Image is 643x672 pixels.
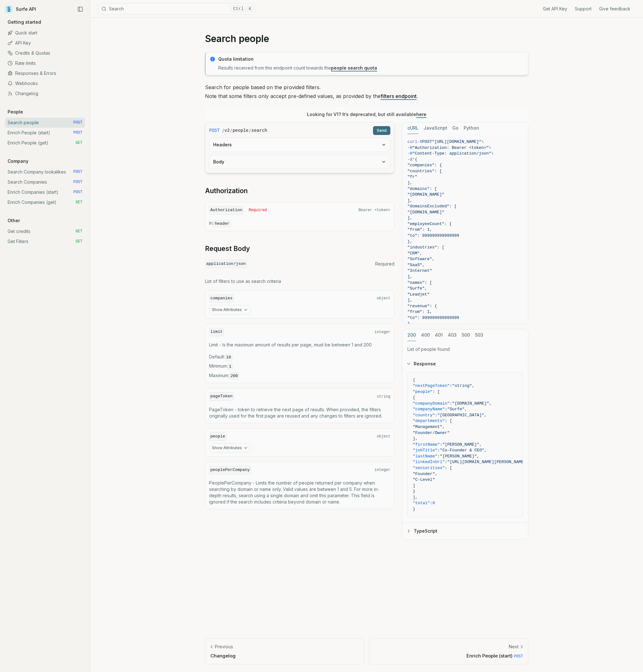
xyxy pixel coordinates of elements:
[407,268,432,273] span: "Internet"
[375,467,390,473] span: integer
[509,644,519,650] p: Next
[377,434,390,439] span: object
[413,383,450,388] span: "nextPageToken"
[75,200,82,205] span: GET
[209,127,220,134] span: POST
[209,305,251,315] button: Show Attributes
[209,432,226,441] code: people
[209,328,224,336] code: limit
[402,523,528,539] button: TypeScript
[231,5,246,12] kbd: Ctrl
[413,454,437,459] span: "lastName"
[358,208,390,213] span: Bearer <token>
[407,216,412,220] span: ],
[5,4,36,14] a: Surfe API
[413,495,418,500] span: ],
[402,356,528,372] button: Response
[407,298,412,302] span: ],
[413,442,440,447] span: "firstName"
[514,654,523,659] span: POST
[413,389,432,394] span: "people"
[407,151,412,156] span: -H
[432,501,435,505] span: 0
[413,431,450,435] span: "Founder/Owner"
[407,180,412,185] span: ],
[440,454,477,459] span: "[PERSON_NAME]"
[209,155,390,169] button: Body
[450,383,452,388] span: :
[5,48,85,58] a: Credits & Quotas
[5,187,85,197] a: Enrich Companies (start) POST
[445,466,452,470] span: : [
[491,151,494,156] span: \
[407,257,435,261] span: "Software",
[472,383,474,388] span: ,
[407,192,444,197] span: "[DOMAIN_NAME]"
[445,418,452,423] span: : [
[307,111,426,118] p: Looking for V1? It’s deprecated, but still available
[407,227,432,232] span: "from": 1,
[484,448,487,453] span: ,
[452,383,472,388] span: "string"
[375,261,394,267] span: Required
[5,58,85,68] a: Rate limits
[222,127,224,134] span: /
[402,372,528,523] div: Response
[75,140,82,145] span: GET
[413,418,445,423] span: "departments"
[407,198,412,203] span: ],
[205,33,528,44] h1: Search people
[413,501,430,505] span: "total"
[407,145,412,150] span: -H
[209,480,390,505] p: PeoplePerCompany - Limits the number of people returned per company when searching by domain or n...
[448,329,457,341] button: 403
[437,413,484,418] span: "[GEOGRAPHIC_DATA]"
[209,372,390,379] span: Maximum :
[209,206,243,215] code: Authorization
[447,460,528,464] span: "[URL][DOMAIN_NAME][PERSON_NAME]"
[413,472,435,476] span: "Founder"
[432,139,481,144] span: "[URL][DOMAIN_NAME]"
[209,363,390,370] span: Minimum :
[413,425,442,429] span: "Management"
[407,292,430,297] span: "Leadjet"
[251,127,267,134] code: search
[5,226,85,236] a: Get credits GET
[543,6,567,12] a: Get API Key
[413,477,435,482] span: "C-Level"
[413,407,445,412] span: "companyName"
[407,309,432,314] span: "from": 1,
[432,389,440,394] span: : [
[73,169,82,174] span: POST
[73,190,82,195] span: POST
[209,406,390,419] p: PageToken - token to retrieve the next page of results. When provided, the filters originally use...
[249,208,267,213] span: Required
[215,644,233,650] p: Previous
[424,122,447,134] button: JavaScript
[407,321,410,326] span: }
[407,204,457,209] span: "domainsExcluded": [
[407,286,427,291] span: "Surfe",
[209,354,390,361] span: Default :
[413,413,435,418] span: "country"
[435,472,437,476] span: ,
[407,315,459,320] span: "to": 999999999999999
[232,127,248,134] code: people
[575,6,592,12] a: Support
[413,460,445,464] span: "linkedInUrl"
[445,460,447,464] span: :
[377,394,390,399] span: string
[413,448,437,453] span: "jobTitle"
[416,112,426,117] a: here
[228,363,233,370] code: 1
[407,163,442,168] span: "companies": {
[407,263,425,267] span: "SaaS",
[225,354,232,361] code: 10
[452,401,489,406] span: "[DOMAIN_NAME]"
[5,217,22,224] p: Other
[5,158,31,164] p: Company
[205,244,250,253] a: Request Body
[413,507,415,511] span: }
[218,65,524,71] p: Results received from this endpoint count towards the
[209,392,234,401] code: pageToken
